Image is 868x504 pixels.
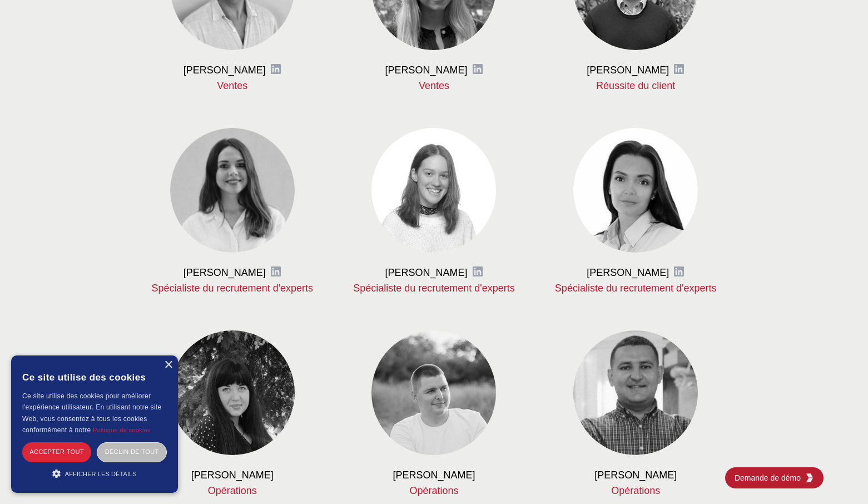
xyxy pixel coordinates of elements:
div: Accepter tout [22,442,91,462]
img: Pavlo Krotov [371,330,496,455]
iframe: Chat Widget [812,451,868,504]
p: Ventes [150,79,316,92]
div: Ce site utilise des cookies [22,364,167,391]
div: Widget de chat [812,451,868,504]
h3: [PERSON_NAME] [393,468,475,482]
p: Opérations [553,484,719,497]
p: Spécialiste du recrutement d'experts [150,281,316,295]
span: Ce site utilise des cookies pour améliorer l'expérience utilisateur. En utilisant notre site Web,... [22,392,161,434]
a: Demande de démoKGG [725,467,824,488]
img: Yelyzaveta Krotova [170,330,295,455]
h3: [PERSON_NAME] [587,63,669,77]
h3: [PERSON_NAME] [183,266,266,279]
span: Afficher les détails [65,471,137,477]
span: Demande de démo [735,472,805,483]
div: Afficher les détails [22,468,167,479]
p: Opérations [150,484,316,497]
h3: [PERSON_NAME] [587,266,669,279]
div: Fermer [164,361,172,369]
a: Politique de cookies [93,427,151,433]
h3: [PERSON_NAME] [385,63,467,77]
p: Réussite du client [553,79,719,92]
h3: [PERSON_NAME] [191,468,274,482]
img: Zhanna Podtykan [573,128,698,253]
div: Déclin de tout [97,442,167,462]
p: Spécialiste du recrutement d'experts [351,281,517,295]
img: KGG [805,473,814,482]
p: Ventes [351,79,517,92]
img: Daryna Podoliak [371,128,496,253]
img: Karina Stopachynska [170,128,295,253]
h3: [PERSON_NAME] [385,266,467,279]
h3: [PERSON_NAME] [594,468,677,482]
p: Opérations [351,484,517,497]
img: Serhii Prokopenko [573,330,698,455]
h3: [PERSON_NAME] [183,63,266,77]
p: Spécialiste du recrutement d'experts [553,281,719,295]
